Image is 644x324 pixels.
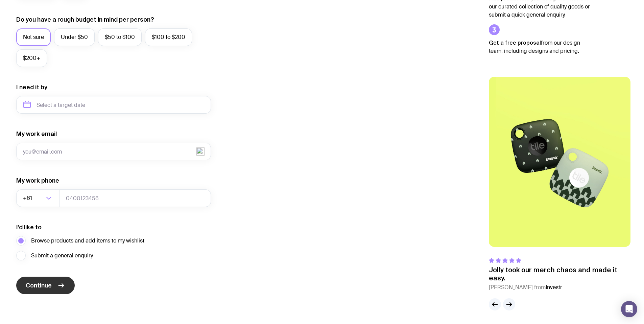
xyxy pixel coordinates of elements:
label: $200+ [16,49,47,67]
input: you@email.com [16,143,211,160]
button: Continue [16,277,75,294]
div: Open Intercom Messenger [621,301,637,317]
cite: [PERSON_NAME] from [489,283,630,292]
span: +61 [23,189,33,207]
label: $50 to $100 [98,28,142,46]
input: Select a target date [16,96,211,114]
label: I’d like to [16,223,42,231]
span: Browse products and add items to my wishlist [31,237,144,245]
input: 0400123456 [59,189,211,207]
span: Investr [546,284,562,291]
label: $100 to $200 [145,28,192,46]
label: Under $50 [54,28,95,46]
label: My work phone [16,177,59,185]
div: Search for option [16,189,59,207]
strong: Get a free proposal [489,40,541,46]
label: I need it by [16,83,47,91]
p: from our design team, including designs and pricing. [489,39,590,55]
label: My work email [16,130,57,138]
label: Do you have a rough budget in mind per person? [16,16,154,24]
span: Continue [26,281,52,290]
input: Search for option [33,189,44,207]
img: npw-badge-icon.svg [196,147,205,156]
span: Submit a general enquiry [31,252,93,260]
label: Not sure [16,28,51,46]
p: Jolly took our merch chaos and made it easy. [489,266,630,282]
